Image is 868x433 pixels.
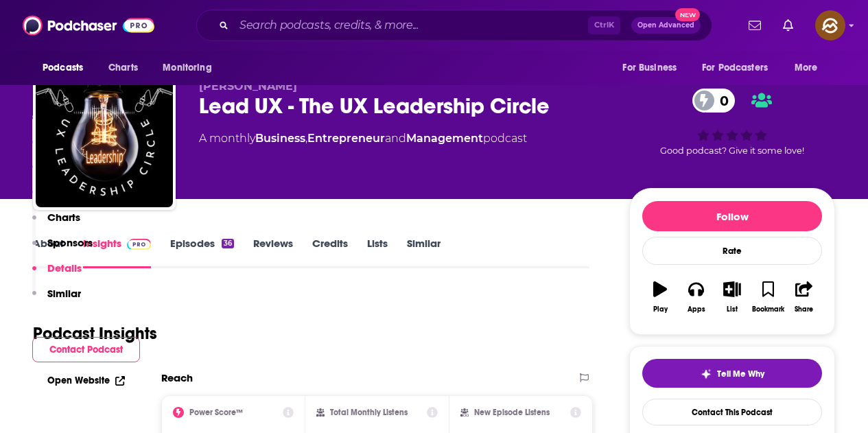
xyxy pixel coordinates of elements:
[32,337,140,362] button: Contact Podcast
[199,130,527,147] div: A monthly podcast
[701,368,712,379] img: tell me why sparkle
[675,8,700,21] span: New
[727,305,738,314] div: List
[714,272,750,322] button: List
[795,305,813,314] div: Share
[642,359,822,388] button: tell me why sparkleTell Me Why
[367,237,388,268] a: Lists
[795,58,818,78] span: More
[637,22,694,29] span: Open Advanced
[750,272,786,322] button: Bookmark
[660,145,804,156] span: Good podcast? Give it some love!
[815,10,845,40] img: User Profile
[170,237,234,268] a: Episodes36
[47,236,93,249] p: Sponsors
[99,55,146,81] a: Charts
[631,17,701,34] button: Open AdvancedNew
[47,261,82,274] p: Details
[23,12,154,38] img: Podchaser - Follow, Share and Rate Podcasts
[692,89,736,113] a: 0
[642,399,822,425] a: Contact This Podcast
[777,14,799,37] a: Show notifications dropdown
[642,201,822,231] button: Follow
[702,58,768,78] span: For Podcasters
[642,272,678,322] button: Play
[815,10,845,40] span: Logged in as hey85204
[653,305,668,314] div: Play
[47,287,81,300] p: Similar
[688,305,705,314] div: Apps
[33,55,101,81] button: open menu
[153,55,229,81] button: open menu
[385,132,406,145] span: and
[253,237,293,268] a: Reviews
[255,132,305,145] a: Business
[47,375,125,386] a: Open Website
[406,132,483,145] a: Management
[743,14,766,37] a: Show notifications dropdown
[629,80,835,165] div: 0Good podcast? Give it some love!
[36,70,173,207] img: Lead UX - The UX Leadership Circle
[199,80,297,93] span: [PERSON_NAME]
[407,237,441,268] a: Similar
[474,408,550,417] h2: New Episode Listens
[706,89,736,113] span: 0
[815,10,845,40] button: Show profile menu
[189,408,243,417] h2: Power Score™
[32,261,82,287] button: Details
[588,16,620,34] span: Ctrl K
[785,55,835,81] button: open menu
[717,368,764,379] span: Tell Me Why
[642,237,822,265] div: Rate
[196,10,712,41] div: Search podcasts, credits, & more...
[678,272,714,322] button: Apps
[752,305,784,314] div: Bookmark
[108,58,138,78] span: Charts
[234,14,588,36] input: Search podcasts, credits, & more...
[305,132,307,145] span: ,
[222,239,234,248] div: 36
[32,287,81,312] button: Similar
[163,58,211,78] span: Monitoring
[161,371,193,384] h2: Reach
[307,132,385,145] a: Entrepreneur
[693,55,788,81] button: open menu
[786,272,822,322] button: Share
[312,237,348,268] a: Credits
[613,55,694,81] button: open menu
[43,58,83,78] span: Podcasts
[32,236,93,261] button: Sponsors
[330,408,408,417] h2: Total Monthly Listens
[622,58,677,78] span: For Business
